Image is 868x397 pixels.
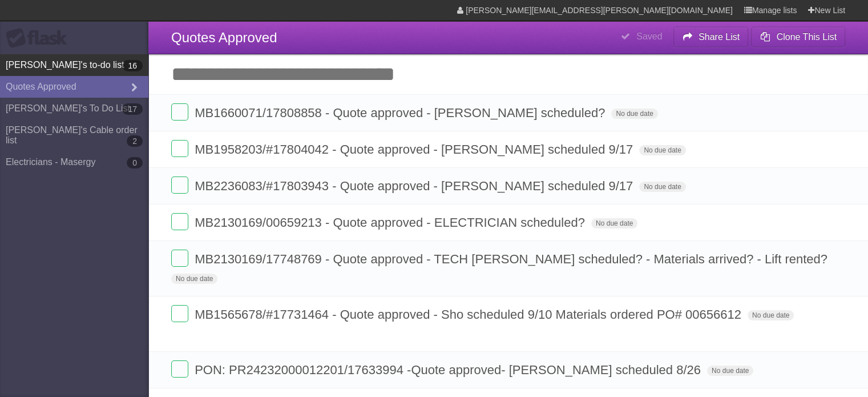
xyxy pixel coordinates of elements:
label: Done [171,360,188,378]
label: Done [171,250,188,267]
b: 0 [127,157,143,169]
span: MB1565678/#17731464 - Quote approved - Sho scheduled 9/10 Materials ordered PO# 00656612 [195,307,744,322]
b: 16 [122,60,143,71]
label: Done [171,177,188,194]
span: MB2130169/17748769 - Quote approved - TECH [PERSON_NAME] scheduled? - Materials arrived? - Lift r... [195,252,830,266]
label: Done [171,103,188,121]
b: 17 [122,103,143,115]
span: No due date [639,182,685,192]
span: MB2130169/00659213 - Quote approved - ELECTRICIAN scheduled? [195,215,588,230]
span: No due date [639,145,685,155]
span: No due date [171,274,217,284]
button: Share List [673,27,749,47]
span: No due date [707,366,753,376]
span: PON: PR24232000012201/17633994 -Quote approved- [PERSON_NAME] scheduled 8/26 [195,363,704,377]
b: Clone This List [776,32,837,42]
span: Quotes Approved [171,30,277,45]
div: Flask [6,28,74,49]
button: Clone This List [751,27,845,47]
span: MB2236083/#17803943 - Quote approved - [PERSON_NAME] scheduled 9/17 [195,179,636,193]
span: No due date [748,310,794,320]
span: No due date [591,218,637,228]
span: No due date [611,109,657,119]
span: MB1958203/#17804042 - Quote approved - [PERSON_NAME] scheduled 9/17 [195,142,636,157]
label: Done [171,305,188,322]
b: Share List [699,32,740,42]
label: Done [171,213,188,230]
b: 2 [127,135,143,147]
label: Done [171,140,188,157]
b: Saved [636,31,662,41]
span: MB1660071/17808858 - Quote approved - [PERSON_NAME] scheduled? [195,106,608,120]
